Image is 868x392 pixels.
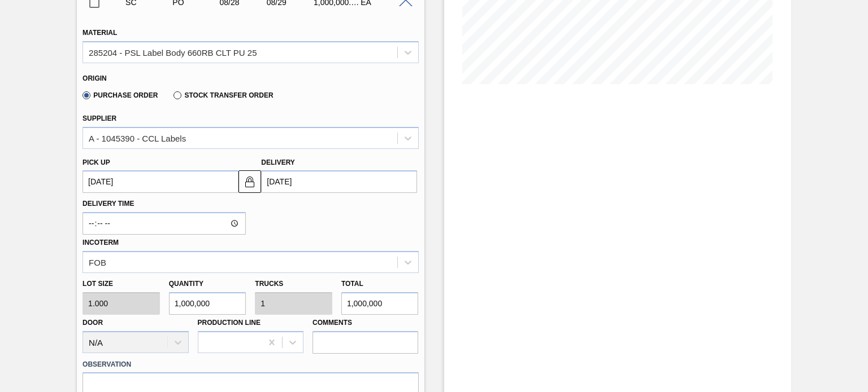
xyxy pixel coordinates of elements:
[83,91,158,99] label: Purchase Order
[83,158,110,166] label: Pick up
[261,158,295,166] label: Delivery
[198,319,261,327] label: Production Line
[169,280,203,288] label: Quantity
[83,319,103,327] label: Door
[313,315,418,331] label: Comments
[341,280,363,288] label: Total
[83,74,107,82] label: Origin
[255,280,283,288] label: Trucks
[89,47,257,57] div: 285204 - PSL Label Body 660RB CLT PU 25
[83,239,119,246] label: Incoterm
[83,196,246,212] label: Delivery Time
[173,91,273,99] label: Stock Transfer Order
[83,276,160,292] label: Lot size
[89,133,186,143] div: A - 1045390 - CCL Labels
[83,114,116,122] label: Supplier
[243,175,257,188] img: locked
[83,356,418,373] label: Observation
[89,257,106,267] div: FOB
[83,29,117,37] label: Material
[261,170,417,193] input: mm/dd/yyyy
[238,170,261,193] button: locked
[83,170,238,193] input: mm/dd/yyyy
